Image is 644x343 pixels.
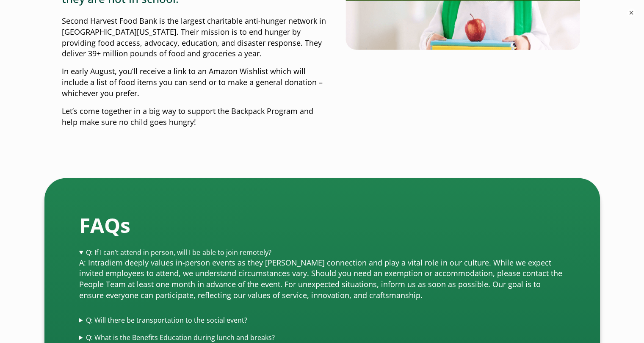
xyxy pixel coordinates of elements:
[627,8,636,17] button: ×
[79,315,565,325] summary: Q: Will there be transportation to the social event?
[62,106,330,128] p: Let’s come together in a big way to support the Backpack Program and help make sure no child goes...
[79,211,130,239] strong: FAQs
[62,66,330,99] p: In early August, you’ll receive a link to an Amazon Wishlist which will include a list of food it...
[79,248,565,257] summary: Q: If I can’t attend in person, will I be able to join remotely?
[79,333,565,343] summary: Q: What is the Benefits Education during lunch and breaks?
[62,16,330,60] p: Second Harvest Food Bank is the largest charitable anti-hunger network in [GEOGRAPHIC_DATA][US_ST...
[79,257,565,302] p: A: Intradiem deeply values in-person events as they [PERSON_NAME] connection and play a vital rol...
